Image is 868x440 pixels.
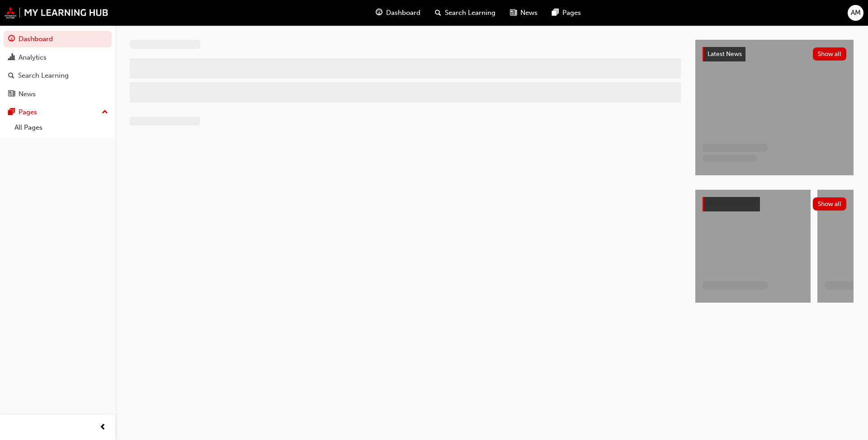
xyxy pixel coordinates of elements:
button: Show all [813,197,847,211]
span: prev-icon [99,422,106,433]
button: Pages [4,104,112,121]
span: AM [851,8,861,18]
a: Latest NewsShow all [703,47,846,61]
a: news-iconNews [503,4,545,22]
div: Search Learning [18,70,69,81]
span: Dashboard [386,8,420,18]
span: search-icon [8,72,14,80]
a: Analytics [4,49,112,66]
a: Dashboard [4,31,112,47]
span: pages-icon [8,108,15,117]
span: chart-icon [8,54,15,62]
span: News [520,8,538,18]
span: news-icon [8,90,15,98]
span: news-icon [510,7,517,19]
button: AM [848,5,863,21]
span: Search Learning [445,8,495,18]
img: mmal [5,7,108,19]
span: Latest News [708,50,742,58]
div: Pages [19,107,37,117]
button: DashboardAnalyticsSearch LearningNews [4,29,112,104]
span: pages-icon [552,7,559,19]
a: All Pages [11,121,112,135]
span: search-icon [435,7,441,19]
div: Analytics [19,52,47,63]
a: Show all [703,197,846,211]
div: News [19,89,36,99]
a: search-iconSearch Learning [428,4,503,22]
span: guage-icon [8,35,15,43]
span: Pages [562,8,581,18]
button: Show all [813,47,847,61]
a: Search Learning [4,67,112,84]
a: News [4,86,112,103]
span: guage-icon [376,7,382,19]
a: pages-iconPages [545,4,588,22]
span: up-icon [102,107,108,118]
a: guage-iconDashboard [368,4,428,22]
